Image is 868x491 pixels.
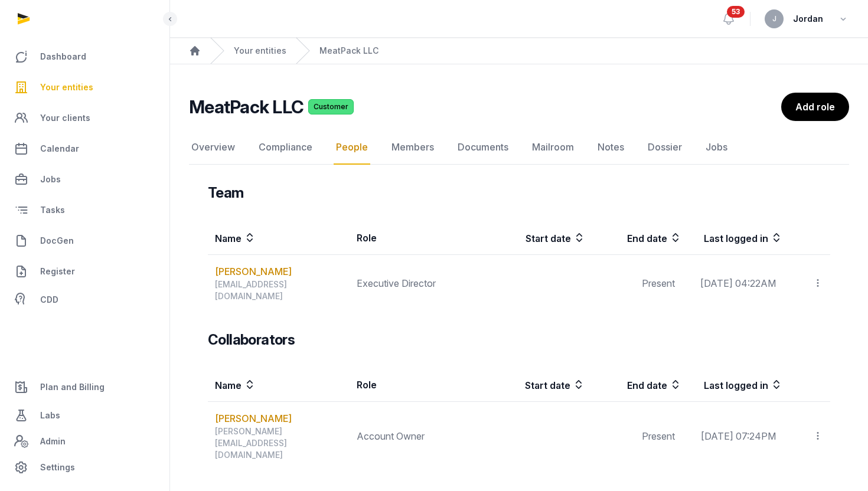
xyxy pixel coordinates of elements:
a: Your entities [9,73,160,102]
div: [EMAIL_ADDRESS][DOMAIN_NAME] [215,279,349,302]
th: Name [208,368,350,402]
span: Customer [308,99,354,114]
a: [PERSON_NAME] [215,264,292,279]
span: Settings [40,460,75,474]
a: Plan and Billing [9,373,160,401]
span: Labs [40,408,60,423]
span: DocGen [40,234,74,248]
a: Labs [9,401,160,430]
span: Calendar [40,142,79,156]
span: [DATE] 07:24PM [701,430,776,442]
a: Settings [9,453,160,482]
button: J [765,9,784,28]
a: Notes [595,130,626,165]
span: Your entities [40,80,93,94]
a: Add role [781,93,849,121]
th: Role [350,368,488,402]
span: J [772,15,776,22]
nav: Breadcrumb [170,38,868,64]
a: MeatPack LLC [319,45,378,57]
th: Start date [488,368,585,402]
a: CDD [9,288,160,312]
span: Register [40,264,75,279]
a: Admin [9,430,160,453]
a: Mailroom [530,130,576,165]
nav: Tabs [189,130,849,165]
a: Register [9,257,160,286]
th: Name [208,221,350,255]
th: End date [585,368,682,402]
span: Present [642,430,675,442]
span: 53 [727,6,745,18]
a: Jobs [9,165,160,194]
span: Jobs [40,172,61,186]
th: Last logged in [682,221,783,255]
a: Documents [455,130,511,165]
td: Account Owner [350,402,488,471]
a: Your entities [234,45,286,57]
span: Dashboard [40,50,86,64]
span: Tasks [40,203,65,217]
span: CDD [40,293,58,307]
th: Start date [488,221,586,255]
a: Your clients [9,104,160,132]
a: Dashboard [9,42,160,71]
a: People [334,130,370,165]
h2: MeatPack LLC [189,96,304,117]
th: End date [586,221,683,255]
th: Last logged in [682,368,783,402]
h3: Collaborators [208,330,295,349]
a: Compliance [256,130,315,165]
span: Your clients [40,111,90,125]
a: [PERSON_NAME] [215,411,292,425]
a: Calendar [9,135,160,163]
span: Plan and Billing [40,380,105,394]
th: Role [350,221,488,255]
a: Members [389,130,436,165]
span: Admin [40,434,66,449]
a: Jobs [703,130,730,165]
div: [PERSON_NAME][EMAIL_ADDRESS][DOMAIN_NAME] [215,425,349,461]
td: Executive Director [350,255,488,312]
span: Present [642,277,675,289]
a: Overview [189,130,237,165]
span: Jordan [793,12,823,26]
a: Tasks [9,196,160,224]
span: [DATE] 04:22AM [700,277,776,289]
a: DocGen [9,227,160,255]
h3: Team [208,184,244,202]
a: Dossier [645,130,684,165]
